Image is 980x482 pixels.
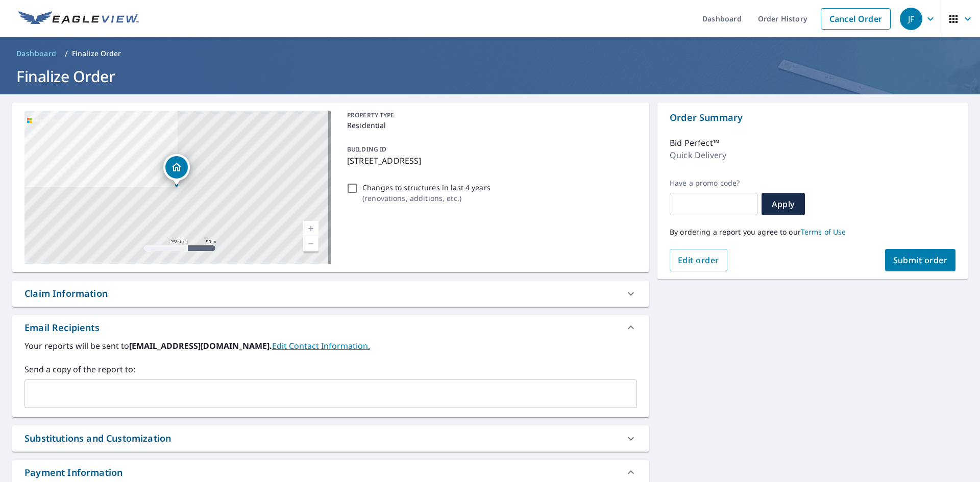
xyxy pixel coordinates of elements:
p: Bid Perfect™ [670,137,719,149]
div: Substitutions and Customization [24,432,171,445]
p: ( renovations, additions, etc. ) [362,193,491,204]
div: Claim Information [24,287,108,300]
a: Current Level 17, Zoom In [303,221,318,236]
label: Send a copy of the report to: [24,363,637,375]
li: / [65,47,68,60]
p: Changes to structures in last 4 years [362,182,491,193]
label: Your reports will be sent to [24,340,637,352]
p: BUILDING ID [347,145,386,154]
p: Residential [347,120,633,131]
button: Apply [762,193,805,215]
div: Claim Information [12,281,649,307]
button: Edit order [670,249,727,271]
p: Finalize Order [72,48,121,59]
span: Edit order [678,255,719,266]
nav: breadcrumb [12,45,968,62]
a: Current Level 17, Zoom Out [303,236,318,251]
p: By ordering a report you agree to our [670,227,955,237]
div: Payment Information [24,466,122,479]
a: Terms of Use [801,227,846,237]
a: Cancel Order [821,8,891,30]
img: EV Logo [18,11,139,27]
span: Dashboard [16,48,57,59]
p: Quick Delivery [670,149,726,161]
div: Email Recipients [24,321,100,335]
div: Substitutions and Customization [12,425,649,451]
p: PROPERTY TYPE [347,111,633,120]
p: [STREET_ADDRESS] [347,155,633,167]
p: Order Summary [670,111,955,124]
a: EditContactInfo [272,340,370,351]
div: Dropped pin, building 1, Residential property, 903 Pembroke Ave Lansdowne, PA 19050 [163,154,190,186]
b: [EMAIL_ADDRESS][DOMAIN_NAME]. [129,340,272,351]
div: Email Recipients [12,315,649,340]
label: Have a promo code? [670,179,757,188]
span: Submit order [893,255,948,266]
span: Apply [770,198,797,210]
h1: Finalize Order [12,66,968,87]
button: Submit order [885,249,956,271]
div: JF [900,8,922,30]
a: Dashboard [12,45,61,62]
